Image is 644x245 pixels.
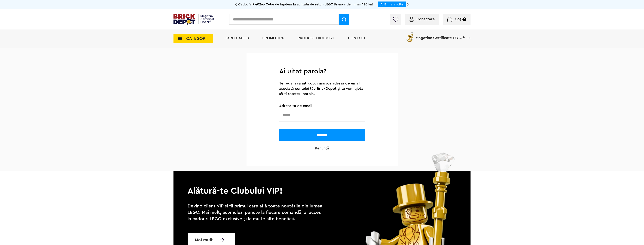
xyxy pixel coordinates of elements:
[279,81,365,96] div: Te rugăm să introduci mai jos adresa de email asociată contului tău BrickDepot și te vom ajuta să...
[186,36,208,41] span: CATEGORII
[173,171,471,197] p: Alătură-te Clubului VIP!
[298,36,335,40] a: Produse exclusive
[279,104,365,108] span: Adresa ta de email
[188,203,325,222] p: Devino client VIP și fii primul care află toate noutățile din lumea LEGO. Mai mult, acumulezi pun...
[462,17,466,21] small: 0
[416,31,465,40] span: Magazine Certificate LEGO®
[195,238,213,242] span: Mai mult
[380,3,403,6] a: Află mai multe
[225,36,249,40] a: Card Cadou
[348,36,366,40] a: Contact
[455,17,461,21] span: Coș
[220,238,224,242] img: Mai multe informatii
[465,31,471,35] a: Magazine Certificate LEGO®
[279,69,365,74] h2: Ai uitat parola?
[409,17,435,21] a: Conectare
[238,3,373,6] span: Cadou VIP 40266 Cutie de bijuterii la achiziții de seturi LEGO Friends de minim 120 lei!
[416,17,435,21] span: Conectare
[315,146,329,150] a: Renunță
[262,36,284,40] a: PROMOȚII %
